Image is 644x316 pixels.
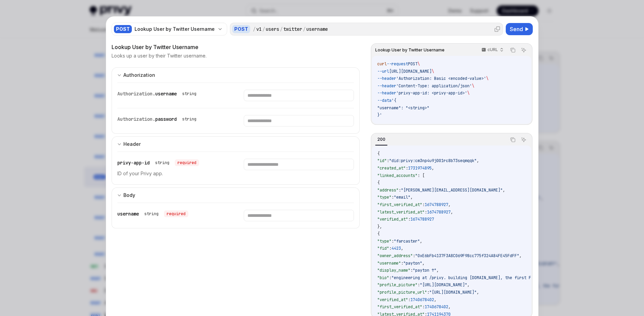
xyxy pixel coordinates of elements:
span: "fid" [377,246,389,251]
span: : [401,261,403,266]
span: "farcaster" [394,239,420,244]
span: \ [432,69,434,74]
div: Lookup User by Twitter Username [135,26,215,32]
span: password [155,116,177,122]
span: : [422,202,425,207]
span: , [519,253,522,258]
span: , [436,268,439,273]
span: \ [467,90,470,96]
span: 4423 [391,246,401,251]
div: POST [114,25,132,33]
div: Authorization.password [117,115,199,123]
span: }, [377,224,382,229]
span: Lookup User by Twitter Username [375,47,445,53]
span: : [408,297,410,302]
span: "verified_at" [377,217,408,222]
button: expand input section [112,67,360,83]
span: "email" [394,195,410,200]
span: "linked_accounts" [377,173,418,178]
span: "did:privy:cm3np4u9j001rc8b73seqmqqk" [389,158,477,163]
span: : [391,239,394,244]
span: "username" [377,261,401,266]
span: 1674788927 [427,209,451,215]
span: "[PERSON_NAME][EMAIL_ADDRESS][DOMAIN_NAME]" [401,187,503,193]
span: : [413,253,415,258]
p: ID of your Privy app. [117,170,228,178]
button: Ask AI [519,46,528,54]
div: POST [232,25,250,33]
span: , [401,246,403,251]
span: --data [377,98,391,103]
span: "latest_verified_at" [377,209,425,215]
span: : [389,275,391,280]
span: '{ [391,98,396,103]
button: Send [506,23,533,35]
span: "0xE6bFb4137F3A8C069F98cc775f324A84FE45FdFF" [415,253,519,258]
span: : [422,304,425,310]
button: Copy the contents from the code block [508,46,517,54]
span: : [391,195,394,200]
div: v1 [256,26,262,32]
span: "owner_address" [377,253,413,258]
span: \ [418,61,420,67]
span: --header [377,90,396,96]
div: / [280,26,283,32]
button: POSTLookup User by Twitter Username [112,22,227,36]
span: Authorization. [117,116,155,122]
span: --url [377,69,389,74]
span: { [377,180,380,185]
span: { [377,151,380,156]
span: 'privy-app-id: <privy-app-id>' [396,90,467,96]
span: username [155,91,177,97]
span: "profile_picture" [377,282,418,288]
div: Lookup User by Twitter Username [112,43,360,51]
span: "[URL][DOMAIN_NAME]" [420,282,467,288]
span: , [448,304,451,310]
span: : [410,268,413,273]
span: "username": "<string>" [377,105,429,111]
span: "type" [377,239,391,244]
span: : [387,158,389,163]
span: : [425,209,427,215]
span: username [117,211,139,217]
span: "address" [377,187,399,193]
span: --request [387,61,408,67]
div: Authorization [123,71,155,79]
span: "payton" [403,261,422,266]
span: "display_name" [377,268,410,273]
div: username [117,210,188,218]
span: : [ [418,173,425,178]
span: 1740678402 [425,304,448,310]
span: , [420,239,422,244]
span: POST [408,61,418,67]
div: / [303,26,306,32]
span: 'Authorization: Basic <encoded-value>' [396,76,486,81]
span: Send [510,25,523,33]
div: Header [123,140,141,148]
p: Looks up a user by their Twitter username. [112,52,207,59]
span: , [477,290,479,295]
span: 1740678402 [410,297,434,302]
button: cURL [478,44,506,56]
span: --header [377,76,396,81]
span: [URL][DOMAIN_NAME] [389,69,432,74]
span: 'Content-Type: application/json' [396,83,472,89]
span: \ [486,76,488,81]
div: username [306,26,328,32]
span: , [422,261,425,266]
span: 1674788927 [425,202,448,207]
span: "verified_at" [377,297,408,302]
span: "id" [377,158,387,163]
div: Authorization.username [117,90,199,98]
span: --header [377,83,396,89]
span: , [448,202,451,207]
span: curl [377,61,387,67]
button: expand input section [112,187,360,203]
span: , [467,282,470,288]
span: "first_verified_at" [377,304,422,310]
span: "bio" [377,275,389,280]
span: : [399,187,401,193]
span: "first_verified_at" [377,202,422,207]
button: Copy the contents from the code block [508,135,517,144]
span: , [503,187,505,193]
